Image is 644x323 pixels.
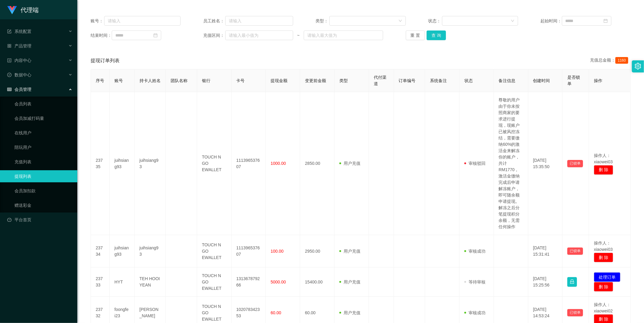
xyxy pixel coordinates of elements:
[300,92,335,235] td: 2850.00
[339,310,360,315] span: 用户充值
[153,33,158,37] i: 图标: calendar
[7,58,31,63] span: 内容中心
[7,87,31,92] span: 会员管理
[14,141,72,153] a: 陪玩用户
[225,16,293,26] input: 请输入
[305,78,326,83] span: 变更前金额
[139,78,161,83] span: 持卡人姓名
[528,92,563,235] td: [DATE] 15:35:50
[232,92,266,235] td: 111396537607
[91,92,110,235] td: 23735
[171,78,187,83] span: 团队名称
[203,18,225,24] span: 员工姓名：
[14,170,72,182] a: 提现列表
[110,92,135,235] td: juihsiang93
[271,249,284,254] span: 100.00
[91,32,112,39] span: 结束时间：
[511,19,514,23] i: 图标: down
[7,44,11,48] i: 图标: appstore-o
[203,32,225,39] span: 充值区间：
[567,248,583,255] button: 已锁单
[427,30,446,40] button: 查 询
[594,272,620,282] button: 处理订单
[528,267,563,297] td: [DATE] 15:25:56
[464,280,485,284] span: 等待审核
[635,63,641,69] i: 图标: setting
[104,16,181,26] input: 请输入
[21,0,39,20] h1: 代理端
[110,267,135,297] td: HYT
[202,78,210,83] span: 银行
[594,153,613,164] span: 操作人：xiaowei03
[594,165,613,175] button: 删 除
[197,267,232,297] td: TOUCH N GO EWALLET
[339,249,360,254] span: 用户充值
[594,302,613,313] span: 操作人：xiaowei02
[293,32,304,39] span: ~
[399,78,416,83] span: 订单编号
[96,78,104,83] span: 序号
[567,160,583,167] button: 已锁单
[374,75,386,86] span: 代付渠道
[604,19,608,23] i: 图标: calendar
[271,310,281,315] span: 60.00
[14,185,72,197] a: 会员加扣款
[236,78,245,83] span: 卡号
[541,18,562,24] span: 起始时间：
[339,78,348,83] span: 类型
[430,78,447,83] span: 系统备注
[91,235,110,267] td: 23734
[91,267,110,297] td: 23733
[14,199,72,211] a: 赠送彩金
[594,78,602,83] span: 操作
[91,18,104,24] span: 账号：
[7,29,11,34] i: 图标: form
[7,87,11,91] i: 图标: table
[225,30,293,40] input: 请输入最小值为
[567,309,583,316] button: 已锁单
[316,18,329,24] span: 类型：
[7,6,17,14] img: logo.9652507e.png
[594,282,613,292] button: 删 除
[135,235,166,267] td: juihsiang93
[339,280,360,284] span: 用户充值
[7,29,31,34] span: 系统配置
[110,235,135,267] td: juihsiang93
[528,235,563,267] td: [DATE] 15:31:41
[197,235,232,267] td: TOUCH N GO EWALLET
[300,235,335,267] td: 2950.00
[464,310,485,315] span: 审核成功
[399,19,402,23] i: 图标: down
[14,112,72,124] a: 会员加减打码量
[428,18,442,24] span: 状态：
[271,78,287,83] span: 提现金额
[494,92,528,235] td: 尊敬的用户由于你未按照商家的要求进行提现，现账户已被风控冻结，需要缴纳60%的激活金来解冻你的账户，共计RM1770，激活金缴纳完成后申请解冻账户，即可随余额申请提现。解冻之后分笔提现积分余额，...
[464,78,473,83] span: 状态
[91,57,120,64] span: 提现订单列表
[114,78,123,83] span: 账号
[590,57,631,64] div: 充值总金额：
[197,92,232,235] td: TOUCH N GO EWALLET
[594,241,613,252] span: 操作人：xiaowei03
[232,235,266,267] td: 111396537607
[7,73,11,77] i: 图标: check-circle-o
[271,280,286,284] span: 5000.00
[594,253,613,262] button: 删 除
[271,161,286,166] span: 1000.00
[567,277,577,287] button: 图标: lock
[135,92,166,235] td: juihsiang93
[499,78,516,83] span: 备注信息
[135,267,166,297] td: TEH HOOI YEAN
[7,58,11,62] i: 图标: profile
[7,43,31,48] span: 产品管理
[232,267,266,297] td: 131367879266
[464,249,485,254] span: 审核成功
[14,98,72,110] a: 会员列表
[304,30,383,40] input: 请输入最大值为
[14,156,72,168] a: 充值列表
[7,72,31,77] span: 数据中心
[533,78,550,83] span: 创建时间
[7,7,39,12] a: 代理端
[464,161,485,166] span: 审核驳回
[300,267,335,297] td: 15400.00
